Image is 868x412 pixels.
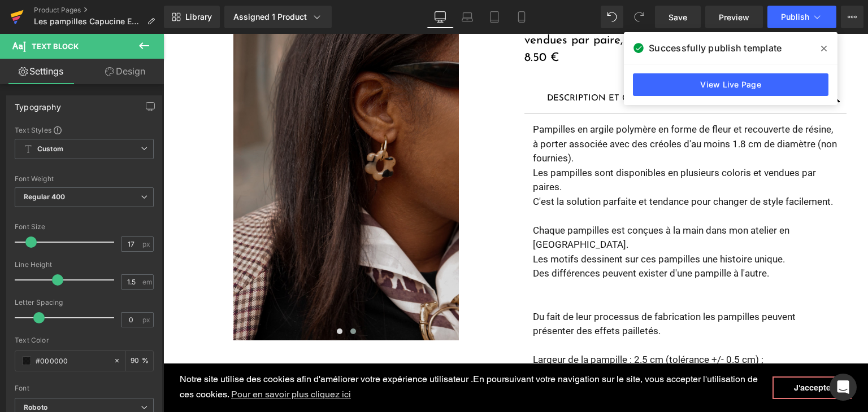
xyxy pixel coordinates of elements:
[16,339,609,369] span: Notre site utilise des cookies afin d'améliorer votre expérience utilisateur .En poursuivant votr...
[719,11,749,23] span: Preview
[830,374,857,401] div: Open Intercom Messenger
[601,6,623,28] button: Undo
[481,6,508,28] a: Tablet
[126,351,153,371] div: %
[633,73,828,96] a: View Live Page
[15,261,154,269] div: Line Height
[84,59,166,84] a: Design
[370,190,675,218] p: Chaque pampilles est conçues à la main dans mon atelier en [GEOGRAPHIC_DATA].
[628,6,650,28] button: Redo
[15,175,154,183] div: Font Weight
[370,161,675,176] p: C'est la solution parfaite et tendance pour changer de style facilement.
[24,192,66,201] b: Regular 400
[34,6,164,15] a: Product Pages
[142,316,152,323] span: px
[370,233,675,247] p: Des différences peuvent exister d'une pampille à l'autre.
[361,15,683,33] p: 8.50 €
[34,17,142,26] span: Les pampilles Capucine Ecailles
[508,6,535,28] a: Mobile
[164,6,220,28] a: New Library
[15,125,154,134] div: Text Styles
[15,384,154,392] div: Font
[142,278,152,286] span: em
[370,89,675,132] p: Pampilles en argile polymère en forme de fleur et recouverte de résine, à porter associée avec de...
[705,6,763,28] a: Preview
[370,276,675,305] p: Du fait de leur processus de fabrication les pampilles peuvent présenter des effets pailletés.
[669,11,687,23] span: Save
[767,6,836,28] button: Publish
[609,343,688,365] a: dismiss cookie message
[15,96,61,112] div: Typography
[841,6,863,28] button: More
[454,6,481,28] a: Laptop
[15,223,154,231] div: Font Size
[36,354,108,367] input: Color
[185,12,212,22] span: Library
[649,41,782,55] span: Successfully publish template
[370,132,675,161] p: Les pampilles sont disponibles en plusieurs coloris et vendues par paires.
[66,352,189,369] a: learn more about cookies
[32,42,79,51] span: Text Block
[370,319,675,334] p: Largeur de la pampille : 2.5 cm (tolérance +/- 0.5 cm) ;
[233,11,323,23] div: Assigned 1 Product
[370,89,675,362] div: Les motifs dessinent sur ces pampilles une histoire unique.
[15,299,154,306] div: Letter Spacing
[384,59,661,72] p: Description Et composition
[37,144,63,154] b: Custom
[15,336,154,344] div: Text Color
[781,12,809,21] span: Publish
[427,6,454,28] a: Desktop
[142,240,152,248] span: px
